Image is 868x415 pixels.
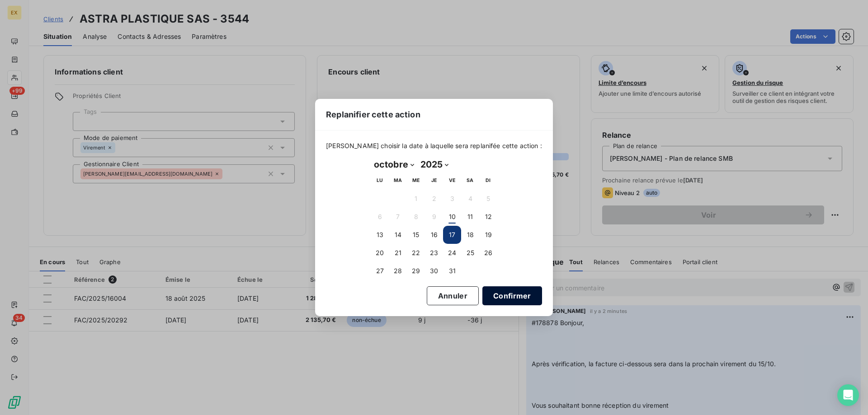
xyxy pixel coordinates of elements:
button: 12 [479,208,497,226]
button: 18 [461,226,479,244]
button: 23 [425,244,443,262]
button: 17 [443,226,461,244]
button: 6 [371,208,389,226]
button: 10 [443,208,461,226]
button: 24 [443,244,461,262]
th: lundi [371,172,389,190]
button: Annuler [427,286,479,305]
button: 5 [479,190,497,208]
button: 21 [389,244,407,262]
button: 20 [371,244,389,262]
button: Confirmer [482,286,542,305]
button: 27 [371,262,389,280]
button: 8 [407,208,425,226]
th: mardi [389,172,407,190]
th: dimanche [479,172,497,190]
span: [PERSON_NAME] choisir la date à laquelle sera replanifée cette action : [326,141,542,150]
button: 26 [479,244,497,262]
button: 19 [479,226,497,244]
button: 4 [461,190,479,208]
button: 22 [407,244,425,262]
button: 25 [461,244,479,262]
button: 3 [443,190,461,208]
button: 30 [425,262,443,280]
th: vendredi [443,172,461,190]
button: 11 [461,208,479,226]
th: samedi [461,172,479,190]
th: jeudi [425,172,443,190]
th: mercredi [407,172,425,190]
button: 28 [389,262,407,280]
button: 15 [407,226,425,244]
button: 9 [425,208,443,226]
button: 16 [425,226,443,244]
button: 1 [407,190,425,208]
span: Replanifier cette action [326,108,420,121]
button: 14 [389,226,407,244]
button: 2 [425,190,443,208]
button: 7 [389,208,407,226]
button: 29 [407,262,425,280]
button: 13 [371,226,389,244]
div: Open Intercom Messenger [837,384,859,406]
button: 31 [443,262,461,280]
